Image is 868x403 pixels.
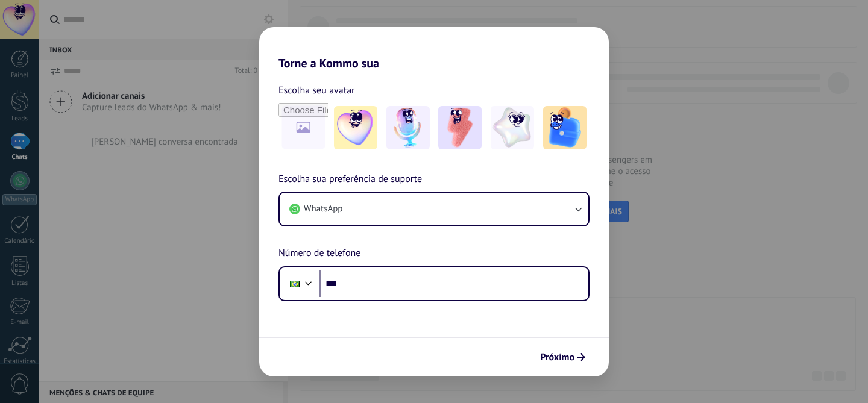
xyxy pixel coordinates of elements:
[304,203,342,215] span: WhatsApp
[283,271,306,296] div: Brazil: + 55
[280,193,588,225] button: WhatsApp
[491,106,534,149] img: -4.jpeg
[259,27,609,70] h2: Torne a Kommo sua
[386,106,430,149] img: -2.jpeg
[543,106,587,149] img: -5.jpeg
[334,106,377,149] img: -1.jpeg
[535,347,591,367] button: Próximo
[278,246,360,261] span: Número de telefone
[540,353,574,361] span: Próximo
[438,106,482,149] img: -3.jpeg
[278,172,422,187] span: Escolha sua preferência de suporte
[278,83,355,98] span: Escolha seu avatar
